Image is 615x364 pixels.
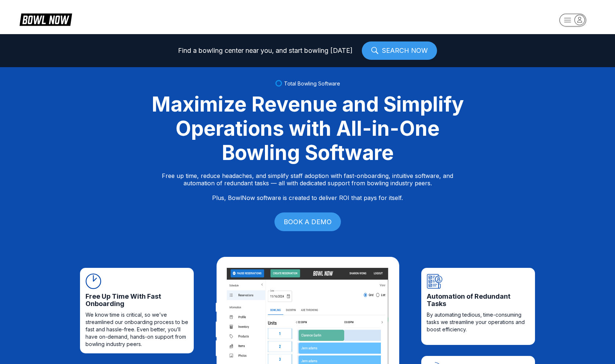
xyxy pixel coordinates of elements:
[274,212,341,231] a: BOOK A DEMO
[427,293,530,307] span: Automation of Redundant Tasks
[427,311,530,333] span: By automating tedious, time-consuming tasks we streamline your operations and boost efficiency.
[178,47,353,54] span: Find a bowling center near you, and start bowling [DATE]
[362,41,437,60] a: SEARCH NOW
[162,172,453,201] p: Free up time, reduce headaches, and simplify staff adoption with fast-onboarding, intuitive softw...
[142,92,473,165] div: Maximize Revenue and Simplify Operations with All-in-One Bowling Software
[284,80,340,87] span: Total Bowling Software
[85,293,188,307] span: Free Up Time With Fast Onboarding
[85,311,188,348] span: We know time is critical, so we’ve streamlined our onboarding process to be fast and hassle-free....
